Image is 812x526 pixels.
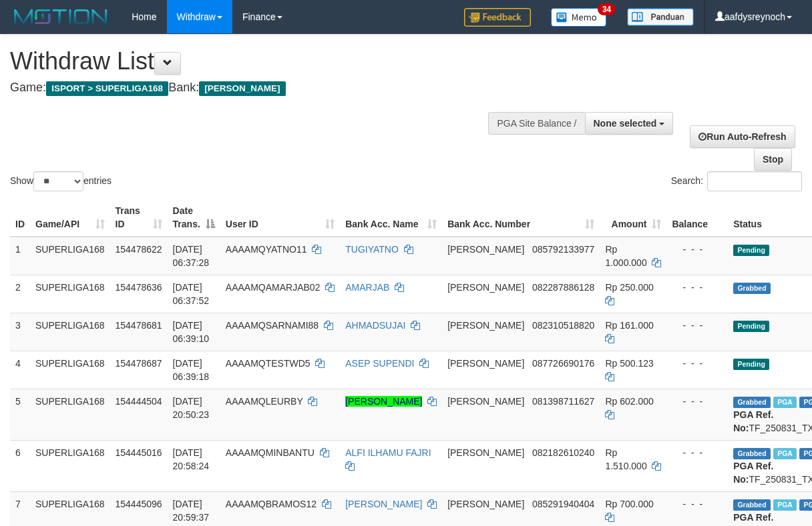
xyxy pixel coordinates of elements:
th: Date Trans.: activate to sort column descending [168,199,220,237]
div: - - - [672,281,723,294]
a: [PERSON_NAME] [345,396,422,407]
span: [PERSON_NAME] [447,447,524,458]
span: [PERSON_NAME] [447,282,524,293]
div: - - - [672,243,723,256]
h4: Game: Bank: [10,81,528,95]
a: AHMADSUJAI [345,320,405,331]
td: SUPERLIGA168 [30,313,110,351]
select: Showentries [33,171,83,191]
span: Copy 081398711627 to clipboard [532,396,594,407]
label: Show entries [10,171,112,191]
b: PGA Ref. No: [733,409,773,433]
a: Run Auto-Refresh [690,125,795,148]
span: [PERSON_NAME] [447,244,524,255]
span: [PERSON_NAME] [447,358,524,369]
a: AMARJAB [345,282,389,293]
a: ASEP SUPENDI [345,358,414,369]
span: AAAAMQTESTWD5 [226,358,311,369]
span: Rp 1.510.000 [605,447,646,471]
span: Marked by aafheankoy [773,448,797,459]
span: Rp 700.000 [605,499,653,509]
td: 6 [10,440,30,491]
img: panduan.png [627,8,694,26]
img: Button%20Memo.svg [551,8,607,27]
span: Copy 082310518820 to clipboard [532,320,594,331]
input: Search: [707,171,802,191]
span: [DATE] 06:37:28 [173,244,210,268]
span: 154478622 [116,244,162,255]
th: Bank Acc. Number: activate to sort column ascending [442,199,600,237]
h1: Withdraw List [10,48,528,75]
span: 154445096 [116,499,162,509]
span: Rp 1.000.000 [605,244,646,268]
span: 154444504 [116,396,162,407]
span: [PERSON_NAME] [447,320,524,331]
span: AAAAMQLEURBY [226,396,303,407]
a: ALFI ILHAMU FAJRI [345,447,431,458]
span: AAAAMQMINBANTU [226,447,315,458]
span: [DATE] 20:59:37 [173,499,210,523]
th: Bank Acc. Name: activate to sort column ascending [340,199,442,237]
span: ISPORT > SUPERLIGA168 [46,81,168,96]
span: AAAAMQSARNAMI88 [226,320,319,331]
span: 154445016 [116,447,162,458]
span: Pending [733,321,769,332]
div: - - - [672,446,723,459]
span: Copy 082182610240 to clipboard [532,447,594,458]
div: - - - [672,357,723,370]
span: AAAAMQAMARJAB02 [226,282,321,293]
span: Copy 085792133977 to clipboard [532,244,594,255]
td: 2 [10,275,30,313]
span: Grabbed [733,397,771,408]
td: SUPERLIGA168 [30,275,110,313]
td: 1 [10,237,30,275]
button: None selected [585,112,674,135]
img: Feedback.jpg [464,8,531,27]
th: User ID: activate to sort column ascending [220,199,340,237]
span: Rp 500.123 [605,358,653,369]
span: [DATE] 06:39:10 [173,320,210,344]
span: Copy 087726690176 to clipboard [532,358,594,369]
a: TUGIYATNO [345,244,399,255]
span: 154478681 [116,320,162,331]
span: AAAAMQBRAMOS12 [226,499,317,509]
td: SUPERLIGA168 [30,440,110,491]
span: [PERSON_NAME] [447,396,524,407]
th: ID [10,199,30,237]
span: [DATE] 20:58:24 [173,447,210,471]
td: SUPERLIGA168 [30,237,110,275]
div: - - - [672,395,723,408]
span: [DATE] 06:39:18 [173,358,210,382]
td: SUPERLIGA168 [30,351,110,389]
th: Amount: activate to sort column ascending [600,199,666,237]
b: PGA Ref. No: [733,461,773,485]
span: [PERSON_NAME] [199,81,285,96]
span: Marked by aafheankoy [773,499,797,511]
a: [PERSON_NAME] [345,499,422,509]
span: 154478687 [116,358,162,369]
span: Rp 602.000 [605,396,653,407]
th: Trans ID: activate to sort column ascending [110,199,168,237]
span: Grabbed [733,499,771,511]
span: Rp 250.000 [605,282,653,293]
img: MOTION_logo.png [10,7,112,27]
td: 3 [10,313,30,351]
span: Marked by aafounsreynich [773,397,797,408]
th: Balance [666,199,728,237]
span: [DATE] 06:37:52 [173,282,210,306]
span: Copy 085291940404 to clipboard [532,499,594,509]
label: Search: [671,171,802,191]
span: Copy 082287886128 to clipboard [532,282,594,293]
th: Game/API: activate to sort column ascending [30,199,110,237]
td: SUPERLIGA168 [30,389,110,440]
div: - - - [672,319,723,332]
td: 5 [10,389,30,440]
td: 4 [10,351,30,389]
span: Rp 161.000 [605,320,653,331]
span: Pending [733,245,769,256]
a: Stop [754,148,792,171]
span: [DATE] 20:50:23 [173,396,210,420]
span: None selected [594,118,657,129]
span: Grabbed [733,283,771,294]
span: AAAAMQYATNO11 [226,244,307,255]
